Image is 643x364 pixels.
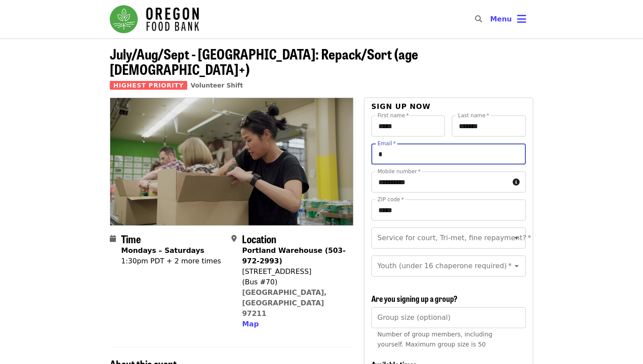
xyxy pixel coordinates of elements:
input: Last name [452,115,526,136]
a: [GEOGRAPHIC_DATA], [GEOGRAPHIC_DATA] 97211 [242,288,327,318]
span: July/Aug/Sept - [GEOGRAPHIC_DATA]: Repack/Sort (age [DEMOGRAPHIC_DATA]+) [110,43,418,79]
strong: Mondays – Saturdays [121,246,204,255]
i: map-marker-alt icon [231,234,237,243]
span: Location [242,231,276,246]
button: Map [242,319,259,329]
input: [object Object] [371,307,526,328]
label: Email [377,141,396,146]
button: Toggle account menu [483,9,533,30]
div: 1:30pm PDT + 2 more times [121,256,221,266]
span: Map [242,320,259,328]
span: Are you signing up a group? [371,293,458,304]
i: calendar icon [110,234,116,243]
span: Number of group members, including yourself. Maximum group size is 50 [377,331,493,348]
span: Highest Priority [110,81,187,90]
input: First name [371,115,445,136]
button: Open [510,232,523,244]
input: Email [371,143,526,164]
input: Search [487,9,494,30]
span: Time [121,231,141,246]
img: July/Aug/Sept - Portland: Repack/Sort (age 8+) organized by Oregon Food Bank [110,98,353,225]
i: bars icon [517,13,526,25]
i: search icon [475,15,482,23]
img: Oregon Food Bank - Home [110,5,199,33]
label: Last name [458,113,489,118]
label: First name [377,113,409,118]
input: Mobile number [371,171,509,192]
input: ZIP code [371,199,526,220]
div: [STREET_ADDRESS] [242,266,346,277]
button: Open [510,260,523,272]
label: Mobile number [377,169,420,174]
strong: Portland Warehouse (503-972-2993) [242,246,346,265]
a: Volunteer Shift [191,82,243,89]
div: (Bus #70) [242,277,346,287]
span: Sign up now [371,102,431,111]
i: circle-info icon [513,178,520,186]
span: Menu [490,15,512,23]
label: ZIP code [377,197,404,202]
